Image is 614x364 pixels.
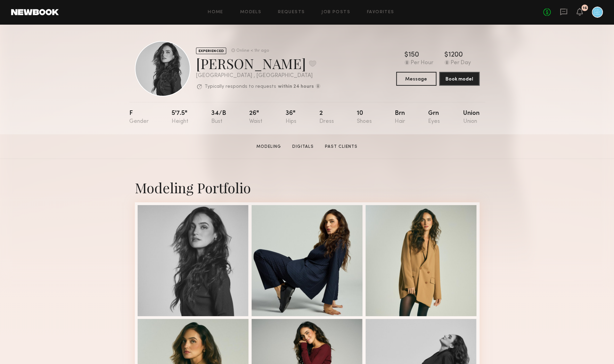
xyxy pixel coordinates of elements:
[411,60,433,66] div: Per Hour
[367,10,394,15] a: Favorites
[583,6,587,10] div: 16
[211,110,226,125] div: 34/b
[196,54,320,73] div: [PERSON_NAME]
[319,110,334,125] div: 2
[254,144,284,150] a: Modeling
[408,52,419,59] div: 150
[357,110,372,125] div: 10
[278,10,305,15] a: Requests
[396,72,436,86] button: Message
[428,110,440,125] div: Grn
[249,110,262,125] div: 26"
[439,72,480,86] button: Book model
[285,110,296,125] div: 36"
[322,144,360,150] a: Past Clients
[448,52,463,59] div: 1200
[240,10,261,15] a: Models
[236,49,269,53] div: Online < 1hr ago
[395,110,405,125] div: Brn
[444,52,448,59] div: $
[289,144,317,150] a: Digitals
[196,73,320,79] div: [GEOGRAPHIC_DATA] , [GEOGRAPHIC_DATA]
[463,110,479,125] div: Union
[196,48,226,54] div: EXPERIENCED
[321,10,350,15] a: Job Posts
[205,84,276,89] p: Typically responds to requests
[208,10,223,15] a: Home
[278,84,314,89] b: within 24 hours
[172,110,188,125] div: 5'7.5"
[129,110,149,125] div: F
[404,52,408,59] div: $
[451,60,471,66] div: Per Day
[135,178,480,197] div: Modeling Portfolio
